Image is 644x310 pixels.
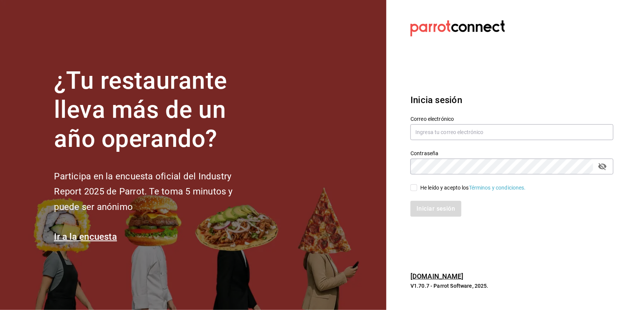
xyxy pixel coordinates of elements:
[54,66,258,153] h1: ¿Tu restaurante lleva más de un año operando?
[469,185,526,191] a: Términos y condiciones.
[410,93,613,107] h3: Inicia sesión
[596,160,609,173] button: passwordField
[54,169,258,215] h2: Participa en la encuesta oficial del Industry Report 2025 de Parrot. Te toma 5 minutos y puede se...
[420,184,526,192] div: He leído y acepto los
[410,282,613,290] p: V1.70.7 - Parrot Software, 2025.
[410,117,613,122] label: Correo electrónico
[410,151,613,156] label: Contraseña
[410,124,613,140] input: Ingresa tu correo electrónico
[410,272,464,280] a: [DOMAIN_NAME]
[54,231,117,242] a: Ir a la encuesta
